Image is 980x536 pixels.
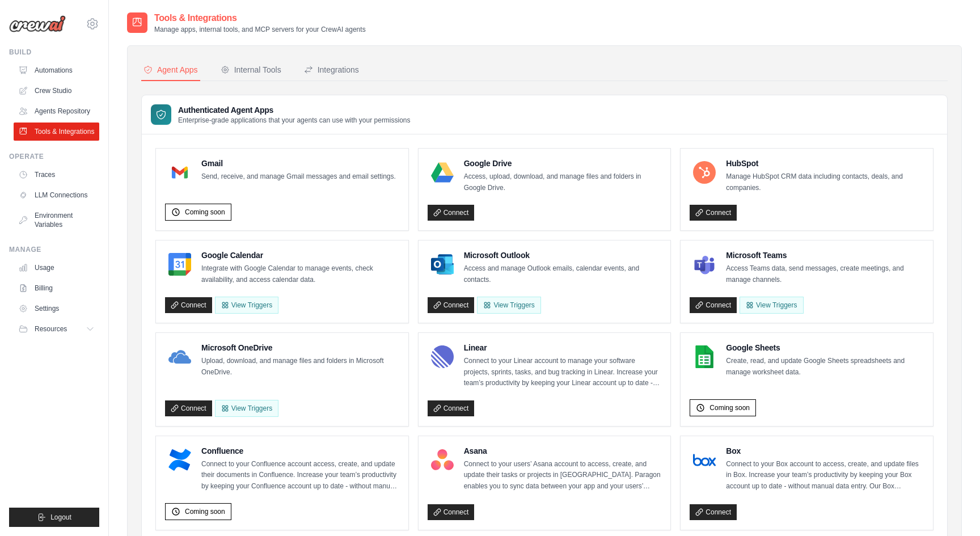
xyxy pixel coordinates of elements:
[726,445,924,457] h4: Box
[690,297,737,313] a: Connect
[9,245,99,254] div: Manage
[477,297,540,314] : View Triggers
[165,297,212,313] a: Connect
[431,161,454,184] img: Google Drive Logo
[464,356,662,389] p: Connect to your Linear account to manage your software projects, sprints, tasks, and bug tracking...
[14,259,99,277] a: Usage
[50,513,71,522] span: Logout
[431,345,454,368] img: Linear Logo
[304,64,359,75] div: Integrations
[302,60,361,81] button: Integrations
[431,449,454,471] img: Asana Logo
[201,356,399,378] p: Upload, download, and manage files and folders in Microsoft OneDrive.
[14,320,99,338] button: Resources
[726,158,924,169] h4: HubSpot
[726,459,924,492] p: Connect to your Box account to access, create, and update files in Box. Increase your team’s prod...
[185,507,225,516] span: Coming soon
[464,445,662,457] h4: Asana
[693,161,716,184] img: HubSpot Logo
[185,208,225,217] span: Coming soon
[178,104,411,116] h3: Authenticated Agent Apps
[143,64,198,75] div: Agent Apps
[464,171,662,193] p: Access, upload, download, and manage files and folders in Google Drive.
[726,171,924,193] p: Manage HubSpot CRM data including contacts, deals, and companies.
[141,60,200,81] button: Agent Apps
[740,297,803,314] : View Triggers
[201,158,396,169] h4: Gmail
[9,15,66,32] img: Logo
[726,263,924,285] p: Access Teams data, send messages, create meetings, and manage channels.
[690,205,737,221] a: Connect
[428,504,475,520] a: Connect
[35,324,67,334] span: Resources
[693,449,716,471] img: Box Logo
[431,253,454,276] img: Microsoft Outlook Logo
[154,11,366,25] h2: Tools & Integrations
[9,152,99,161] div: Operate
[201,459,399,492] p: Connect to your Confluence account access, create, and update their documents in Confluence. Incr...
[428,205,475,221] a: Connect
[168,449,191,471] img: Confluence Logo
[14,206,99,234] a: Environment Variables
[464,263,662,285] p: Access and manage Outlook emails, calendar events, and contacts.
[221,64,281,75] div: Internal Tools
[201,171,396,183] p: Send, receive, and manage Gmail messages and email settings.
[178,116,411,125] p: Enterprise-grade applications that your agents can use with your permissions
[14,61,99,79] a: Automations
[464,158,662,169] h4: Google Drive
[14,123,99,141] a: Tools & Integrations
[693,345,716,368] img: Google Sheets Logo
[218,60,284,81] button: Internal Tools
[464,459,662,492] p: Connect to your users’ Asana account to access, create, and update their tasks or projects in [GE...
[201,263,399,285] p: Integrate with Google Calendar to manage events, check availability, and access calendar data.
[428,400,475,416] a: Connect
[168,161,191,184] img: Gmail Logo
[201,250,399,261] h4: Google Calendar
[9,508,99,527] button: Logout
[726,342,924,353] h4: Google Sheets
[215,400,278,417] : View Triggers
[201,342,399,353] h4: Microsoft OneDrive
[726,356,924,378] p: Create, read, and update Google Sheets spreadsheets and manage worksheet data.
[14,186,99,204] a: LLM Connections
[464,342,662,353] h4: Linear
[709,403,750,412] span: Coming soon
[14,82,99,100] a: Crew Studio
[726,250,924,261] h4: Microsoft Teams
[464,250,662,261] h4: Microsoft Outlook
[154,25,366,34] p: Manage apps, internal tools, and MCP servers for your CrewAI agents
[168,253,191,276] img: Google Calendar Logo
[14,102,99,120] a: Agents Repository
[14,299,99,318] a: Settings
[693,253,716,276] img: Microsoft Teams Logo
[690,504,737,520] a: Connect
[168,345,191,368] img: Microsoft OneDrive Logo
[165,400,212,416] a: Connect
[14,166,99,184] a: Traces
[428,297,475,313] a: Connect
[9,48,99,57] div: Build
[215,297,278,314] button: View Triggers
[201,445,399,457] h4: Confluence
[14,279,99,297] a: Billing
